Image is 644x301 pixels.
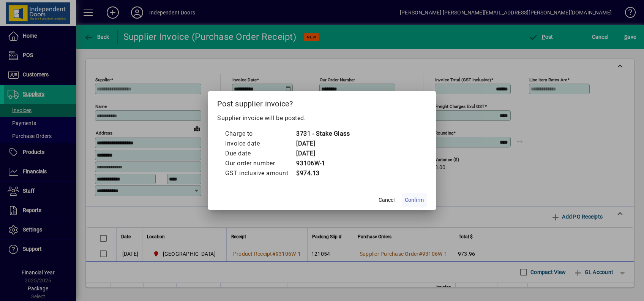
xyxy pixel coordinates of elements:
[217,114,427,123] p: Supplier invoice will be posted.
[225,129,296,139] td: Charge to
[296,139,350,149] td: [DATE]
[225,139,296,149] td: Invoice date
[296,158,350,168] td: 93106W-1
[379,196,395,204] span: Cancel
[225,149,296,158] td: Due date
[225,168,296,178] td: GST inclusive amount
[225,158,296,168] td: Our order number
[374,193,399,207] button: Cancel
[405,196,424,204] span: Confirm
[296,129,350,139] td: 3731 - Stake Glass
[402,193,427,207] button: Confirm
[296,168,350,178] td: $974.13
[208,91,436,113] h2: Post supplier invoice?
[296,149,350,158] td: [DATE]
